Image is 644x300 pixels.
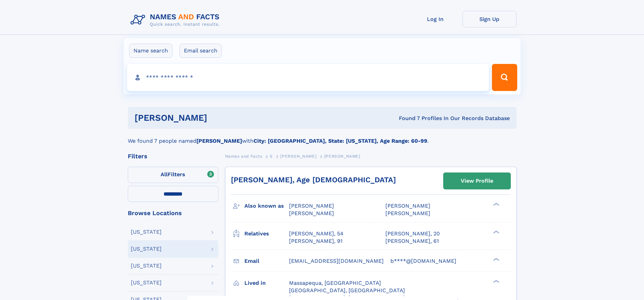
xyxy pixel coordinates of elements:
div: [US_STATE] [131,229,162,235]
label: Email search [180,44,222,58]
a: Log In [408,11,462,27]
span: [PERSON_NAME] [324,154,360,159]
div: Filters [128,153,218,159]
img: Logo Names and Facts [128,11,225,29]
h3: Relatives [244,228,289,239]
span: S [270,154,273,159]
h3: Lived in [244,277,289,289]
div: Browse Locations [128,210,218,216]
a: View Profile [444,173,510,189]
a: [PERSON_NAME], Age [DEMOGRAPHIC_DATA] [231,176,396,184]
label: Filters [128,167,218,183]
input: search input [127,64,489,91]
span: [PERSON_NAME] [289,203,334,209]
div: We found 7 people named with . [128,129,517,145]
span: [PERSON_NAME] [289,210,334,216]
span: [EMAIL_ADDRESS][DOMAIN_NAME] [289,258,384,264]
h3: Also known as [244,200,289,212]
a: Names and Facts [225,152,262,160]
a: Sign Up [462,11,517,27]
a: [PERSON_NAME], 20 [385,230,440,237]
h3: Email [244,255,289,267]
label: Name search [129,44,172,58]
b: [PERSON_NAME] [196,138,242,144]
span: All [161,171,168,178]
a: [PERSON_NAME], 91 [289,237,342,245]
div: [US_STATE] [131,246,162,252]
h1: [PERSON_NAME] [135,114,303,122]
div: [US_STATE] [131,280,162,285]
div: Found 7 Profiles In Our Records Database [303,115,510,122]
div: View Profile [461,173,493,189]
div: ❯ [492,279,500,283]
b: City: [GEOGRAPHIC_DATA], State: [US_STATE], Age Range: 60-99 [254,138,427,144]
a: [PERSON_NAME] [280,152,316,160]
a: S [270,152,273,160]
div: [US_STATE] [131,263,162,269]
span: [PERSON_NAME] [385,210,430,216]
div: ❯ [492,230,500,234]
span: [GEOGRAPHIC_DATA], [GEOGRAPHIC_DATA] [289,287,405,294]
div: ❯ [492,202,500,207]
a: [PERSON_NAME], 61 [385,237,439,245]
div: ❯ [492,257,500,261]
a: [PERSON_NAME], 54 [289,230,343,237]
button: Search Button [492,64,517,91]
span: [PERSON_NAME] [280,154,316,159]
span: Massapequa, [GEOGRAPHIC_DATA] [289,280,381,286]
span: [PERSON_NAME] [385,203,430,209]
